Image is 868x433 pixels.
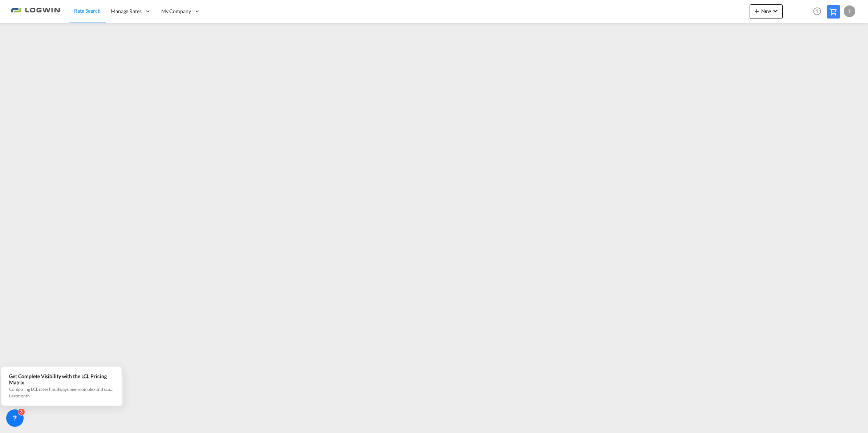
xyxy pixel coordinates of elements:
[753,7,761,15] md-icon: icon-plus 400-fg
[844,5,855,17] div: T
[74,8,101,14] span: Rate Search
[750,4,783,19] button: icon-plus 400-fgNewicon-chevron-down
[811,5,827,18] div: Help
[771,7,780,15] md-icon: icon-chevron-down
[811,5,823,17] span: Help
[11,3,60,20] img: 2761ae10d95411efa20a1f5e0282d2d7.png
[161,8,191,15] span: My Company
[753,8,780,14] span: New
[111,8,142,15] span: Manage Rates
